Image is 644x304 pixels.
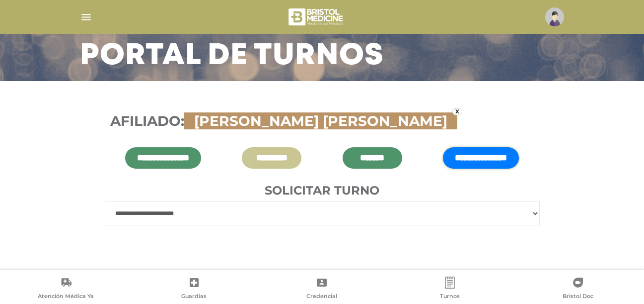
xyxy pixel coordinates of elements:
[306,293,337,302] span: Credencial
[452,108,462,115] a: x
[130,277,258,302] a: Guardias
[181,293,207,302] span: Guardias
[105,184,540,198] h4: Solicitar turno
[110,113,534,130] h3: Afiliado:
[514,277,642,302] a: Bristol Doc
[80,11,92,23] img: Cober_menu-lines-white.svg
[189,112,452,129] span: [PERSON_NAME] [PERSON_NAME]
[38,293,94,302] span: Atención Médica Ya
[386,277,514,302] a: Turnos
[80,43,384,69] h3: Portal de turnos
[545,7,564,26] img: profile-placeholder.svg
[440,293,460,302] span: Turnos
[258,277,386,302] a: Credencial
[287,5,346,29] img: bristol-medicine-blanco.png
[563,293,593,302] span: Bristol Doc
[2,277,130,302] a: Atención Médica Ya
